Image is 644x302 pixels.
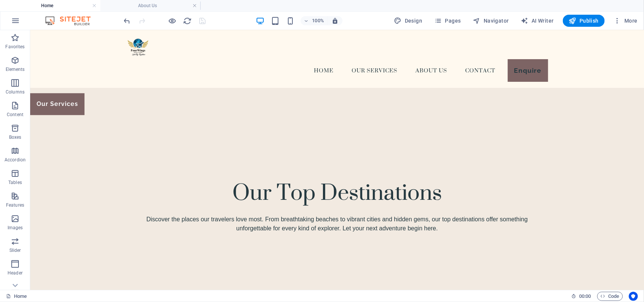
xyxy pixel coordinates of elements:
i: On resize automatically adjust zoom level to fit chosen device. [332,17,338,24]
p: Slider [9,247,21,253]
span: Navigator [473,17,509,25]
button: Usercentrics [629,292,638,301]
p: Tables [8,179,22,185]
button: More [611,15,641,27]
h6: Session time [571,292,591,301]
span: Publish [569,17,599,25]
button: Navigator [470,15,512,27]
p: Features [6,202,24,208]
span: Pages [434,17,461,25]
span: Design [394,17,423,25]
p: Columns [6,89,25,95]
p: Boxes [9,134,22,140]
button: Pages [431,15,464,27]
h6: 100% [312,16,324,25]
span: 00 00 [579,292,591,301]
p: Accordion [5,157,26,163]
button: AI Writer [518,15,557,27]
button: undo [123,16,132,25]
button: Publish [563,15,605,27]
button: reload [183,16,192,25]
span: AI Writer [521,17,554,25]
p: Header [8,270,23,276]
h4: About Us [100,2,201,10]
p: Elements [6,66,25,72]
button: Design [391,15,426,27]
span: Code [601,292,619,301]
a: Click to cancel selection. Double-click to open Pages [6,292,27,301]
span: : [584,293,586,299]
img: Editor Logo [43,16,100,25]
p: Images [8,225,23,231]
p: Content [7,112,23,118]
button: Code [597,292,623,301]
span: More [614,17,638,25]
i: Undo: Change menu items (Ctrl+Z) [123,17,132,25]
button: 100% [301,16,327,25]
p: Favorites [5,44,25,50]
